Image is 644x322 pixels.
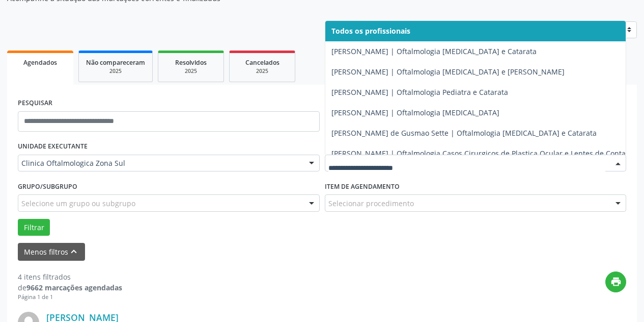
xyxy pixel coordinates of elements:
[18,282,122,293] div: de
[18,271,122,282] div: 4 itens filtrados
[328,198,414,209] span: Selecionar procedimento
[18,293,122,302] div: Página 1 de 1
[331,46,537,56] span: [PERSON_NAME] | Oftalmologia [MEDICAL_DATA] e Catarata
[325,179,400,194] label: Item de agendamento
[18,219,50,236] button: Filtrar
[68,246,79,257] i: keyboard_arrow_up
[331,87,508,97] span: [PERSON_NAME] | Oftalmologia Pediatra e Catarata
[175,58,207,67] span: Resolvidos
[331,148,632,158] span: [PERSON_NAME] | Oftalmologia Casos Cirurgicos de Plastica Ocular e Lentes de Contato
[18,243,85,261] button: Menos filtroskeyboard_arrow_up
[86,58,145,67] span: Não compareceram
[237,67,288,75] div: 2025
[86,67,145,75] div: 2025
[18,139,88,155] label: UNIDADE EXECUTANTE
[18,95,52,111] label: PESQUISAR
[331,108,499,117] span: [PERSON_NAME] | Oftalmologia [MEDICAL_DATA]
[331,128,597,138] span: [PERSON_NAME] de Gusmao Sette | Oftalmologia [MEDICAL_DATA] e Catarata
[21,158,299,168] span: Clinica Oftalmologica Zona Sul
[331,67,565,77] span: [PERSON_NAME] | Oftalmologia [MEDICAL_DATA] e [PERSON_NAME]
[605,271,626,292] button: print
[18,179,77,194] label: Grupo/Subgrupo
[21,198,135,209] span: Selecione um grupo ou subgrupo
[26,283,122,292] strong: 9662 marcações agendadas
[165,67,216,75] div: 2025
[245,58,279,67] span: Cancelados
[23,58,57,67] span: Agendados
[610,276,622,287] i: print
[331,26,410,36] span: Todos os profissionais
